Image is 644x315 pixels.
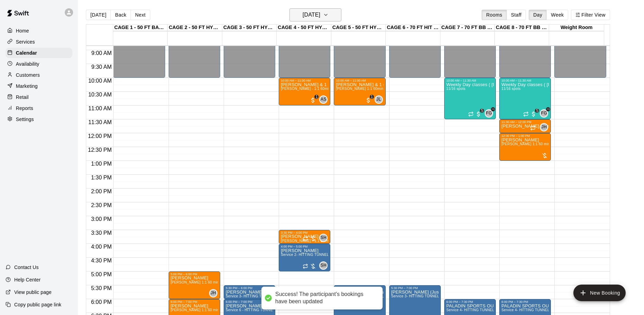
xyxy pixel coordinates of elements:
[279,230,330,244] div: 3:30 PM – 4:00 PM: Scott Hairston - 1:1 30 min Baseball Hitting instruction
[549,25,603,31] div: Weight Room
[468,111,474,117] span: Recurring event
[89,161,114,167] span: 1:00 PM
[322,234,328,242] span: Scott Hairston
[486,110,492,117] span: FG
[281,231,328,234] div: 3:30 PM – 4:00 PM
[499,119,551,133] div: 11:30 AM – 12:00 PM: John Havird 30min 1:1 pitching Lesson (ages under 10yrs old)
[16,49,37,56] p: Calendar
[89,258,114,263] span: 4:30 PM
[303,263,308,269] span: Recurring event
[6,92,72,102] a: Retail
[501,87,520,91] span: 11/16 spots filled
[321,262,327,269] span: SH
[89,299,114,305] span: 6:00 PM
[391,286,439,290] div: 5:30 PM – 7:00 PM
[319,95,328,104] div: Allie Skaggs
[336,286,383,290] div: 5:30 PM – 7:00 PM
[501,134,549,138] div: 12:00 PM – 1:00 PM
[169,271,220,299] div: 5:00 PM – 6:00 PM: Betz
[171,280,247,284] span: [PERSON_NAME] 1:1 60 min. pitching Lesson
[6,114,72,124] a: Settings
[322,95,328,104] span: Allie Skaggs
[314,95,319,99] span: 1
[226,308,340,312] span: Service 6 - HITTING TUNNEL RENTAL - 50ft Softball Slow/Fast Pitch
[16,27,29,34] p: Home
[16,72,40,78] p: Customers
[535,109,539,113] span: 5
[226,294,312,298] span: Service 3- HITTING TUNNEL RENTAL - 50ft Softball
[391,294,477,298] span: Service 3- HITTING TUNNEL RENTAL - 50ft Softball
[485,109,493,118] div: Frankie Gulko
[289,8,341,21] button: [DATE]
[386,25,440,31] div: CAGE 6 - 70 FT HIT TRAX
[209,289,217,297] div: John Havird
[281,245,328,248] div: 4:00 PM – 5:00 PM
[322,261,328,270] span: Scott Hairston
[14,289,52,296] p: View public page
[446,300,494,304] div: 6:00 PM – 7:30 PM
[16,116,34,123] p: Settings
[110,10,131,20] button: Back
[321,234,327,241] span: SH
[370,95,374,99] span: 1
[281,253,369,257] span: Service 2- HITTING TUNNEL RENTAL - 50ft Baseball
[541,110,547,117] span: FG
[89,175,114,180] span: 1:30 PM
[86,133,113,139] span: 12:00 PM
[501,308,589,312] span: Service 4- HITTING TUNNEL RENTAL - 70ft Baseball
[530,125,536,131] span: Recurring event
[331,25,386,31] div: CAGE 5 - 50 FT HYBRID SB/BB
[491,107,495,111] span: +1
[499,78,551,119] div: 10:00 AM – 11:30 AM: Weekly Day classes ( Monday,Wednesday,Friday ) 10:00-11:30 ( monthly package...
[16,38,35,45] p: Services
[444,78,496,119] div: 10:00 AM – 11:30 AM: Weekly Day classes ( Monday,Wednesday,Friday ) 10:00-11:30 ( monthly package...
[446,87,465,91] span: 11/16 spots filled
[6,48,72,58] a: Calendar
[281,87,390,91] span: [PERSON_NAME] - 1:1 60min softball Hitting / Fielding instruction
[446,308,534,312] span: Service 4- HITTING TUNNEL RENTAL - 70ft Baseball
[281,79,328,82] div: 10:00 AM – 11:00 AM
[168,25,222,31] div: CAGE 2 - 50 FT HYBRID BB/SB
[275,291,376,305] div: Success! The participant's bookings have been updated
[375,95,383,104] div: Josh Lusby
[87,78,114,84] span: 10:00 AM
[226,286,273,290] div: 5:30 PM – 6:00 PM
[226,300,273,304] div: 6:00 PM – 7:00 PM
[480,109,484,113] span: 5
[16,105,33,112] p: Reports
[212,289,217,297] span: John Havird
[6,103,72,113] div: Reports
[440,25,495,31] div: CAGE 7 - 70 FT BB (w/ pitching mound)
[6,81,72,91] a: Marketing
[336,79,383,82] div: 10:00 AM – 11:00 AM
[501,79,549,82] div: 10:00 AM – 11:30 AM
[16,83,38,90] p: Marketing
[171,272,218,276] div: 5:00 PM – 6:00 PM
[281,239,377,243] span: [PERSON_NAME] - 1:1 30 min Baseball Hitting instruction
[303,236,308,241] span: Recurring event
[319,261,328,270] div: Scott Hairston
[6,26,72,36] a: Home
[86,10,111,20] button: [DATE]
[14,276,41,283] p: Help Center
[540,109,548,118] div: Frankie Gulko
[89,271,114,277] span: 5:00 PM
[546,107,550,111] span: +1
[222,25,277,31] div: CAGE 3 - 50 FT HYBRID BB/SB
[488,109,493,118] span: Frankie Gulko & 1 other
[475,111,482,118] span: 5 / 11 customers have paid
[499,133,551,161] div: 12:00 PM – 1:00 PM: John Havird 1:1 60 min. pitching Lesson
[446,79,494,82] div: 10:00 AM – 11:30 AM
[279,78,330,105] div: 10:00 AM – 11:00 AM: Allie Skaggs - 1:1 60min softball Hitting / Fielding instruction
[6,70,72,80] a: Customers
[334,78,385,105] div: 10:00 AM – 11:00 AM: Josh Lusby 1:1 60min Baseball / Softball hitting instruction
[523,111,529,117] span: Recurring event
[310,97,316,104] span: 1 / 2 customers have paid
[377,95,383,104] span: Josh Lusby
[14,301,61,308] p: Copy public page link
